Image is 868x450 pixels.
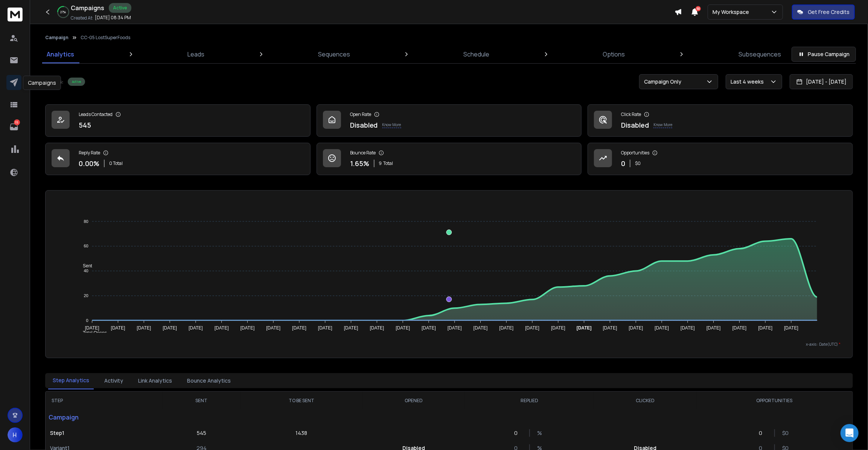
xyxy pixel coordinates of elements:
a: Open RateDisabledKnow More [317,104,582,137]
p: % [538,429,545,437]
th: TO BE SENT [241,392,362,410]
p: Disabled [350,120,378,130]
a: Schedule [459,45,494,63]
th: OPPORTUNITIES [696,392,853,410]
p: 15 [14,119,20,125]
tspan: [DATE] [732,326,747,331]
p: Campaign Only [644,78,684,85]
th: STEP [46,392,163,410]
p: 0 [514,429,522,437]
a: Leads [183,45,209,63]
tspan: [DATE] [163,326,177,331]
tspan: [DATE] [111,326,125,331]
th: CLICKED [594,392,696,410]
tspan: [DATE] [189,326,203,331]
tspan: 80 [84,219,88,224]
p: 27 % [61,10,66,14]
p: 0.00 % [79,158,99,169]
a: Options [598,45,630,63]
tspan: [DATE] [266,326,280,331]
button: Step Analytics [48,372,94,389]
h1: Campaigns [71,3,104,12]
div: Active [109,3,131,13]
p: 1.65 % [350,158,369,169]
p: Know More [382,122,401,128]
p: x-axis : Date(UTC) [58,342,841,347]
tspan: [DATE] [681,326,695,331]
tspan: 20 [84,293,88,298]
a: Sequences [314,45,355,63]
p: Options [603,50,625,59]
th: OPENED [362,392,465,410]
p: CC-05 LostSuperFoods [81,35,130,41]
tspan: [DATE] [215,326,229,331]
a: Analytics [42,45,79,63]
button: Activity [100,372,128,389]
p: Created At: [71,15,93,21]
button: H [8,427,23,442]
tspan: [DATE] [396,326,410,331]
p: Campaign [46,410,163,425]
tspan: [DATE] [655,326,669,331]
tspan: [DATE] [292,326,306,331]
tspan: [DATE] [422,326,436,331]
p: $ 0 [783,429,790,437]
tspan: [DATE] [758,326,773,331]
button: [DATE] - [DATE] [790,74,853,89]
p: Reply Rate [79,150,100,156]
button: Bounce Analytics [183,372,235,389]
tspan: [DATE] [370,326,384,331]
tspan: [DATE] [784,326,799,331]
p: Leads [187,50,204,59]
p: Click Rate [621,111,641,117]
p: 1438 [296,429,308,437]
tspan: [DATE] [240,326,254,331]
p: Get Free Credits [808,8,850,16]
span: Sent [77,263,92,268]
a: Reply Rate0.00%0 Total [45,143,311,175]
tspan: [DATE] [525,326,539,331]
p: Step 1 [50,429,158,437]
p: $ 0 [635,160,641,166]
p: Open Rate [350,111,371,117]
p: 545 [79,120,91,130]
tspan: [DATE] [85,326,99,331]
p: 0 Total [109,160,123,166]
p: Schedule [463,50,489,59]
button: Pause Campaign [792,47,856,62]
tspan: [DATE] [629,326,643,331]
button: Get Free Credits [792,5,855,20]
tspan: 40 [84,268,88,273]
p: Analytics [47,50,74,59]
p: My Workspace [713,8,752,16]
tspan: [DATE] [448,326,462,331]
div: Campaigns [23,76,61,90]
p: Know More [653,122,672,128]
tspan: [DATE] [137,326,151,331]
a: Bounce Rate1.65%9Total [317,143,582,175]
p: Sequences [318,50,350,59]
a: 15 [6,119,21,134]
span: 50 [696,6,701,11]
p: 545 [197,429,206,437]
button: Link Analytics [134,372,177,389]
p: Opportunities [621,150,649,156]
th: REPLIED [465,392,594,410]
tspan: [DATE] [318,326,332,331]
tspan: [DATE] [577,326,592,331]
tspan: [DATE] [603,326,617,331]
tspan: [DATE] [707,326,721,331]
tspan: [DATE] [344,326,358,331]
a: Opportunities0$0 [588,143,853,175]
span: Total Opens [77,330,107,336]
p: 0 [621,158,625,169]
tspan: [DATE] [499,326,514,331]
a: Click RateDisabledKnow More [588,104,853,137]
span: 9 [379,160,382,166]
tspan: 0 [86,318,88,323]
div: Active [68,78,85,86]
div: Open Intercom Messenger [841,424,859,442]
p: Disabled [621,120,649,130]
a: Subsequences [734,45,786,63]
